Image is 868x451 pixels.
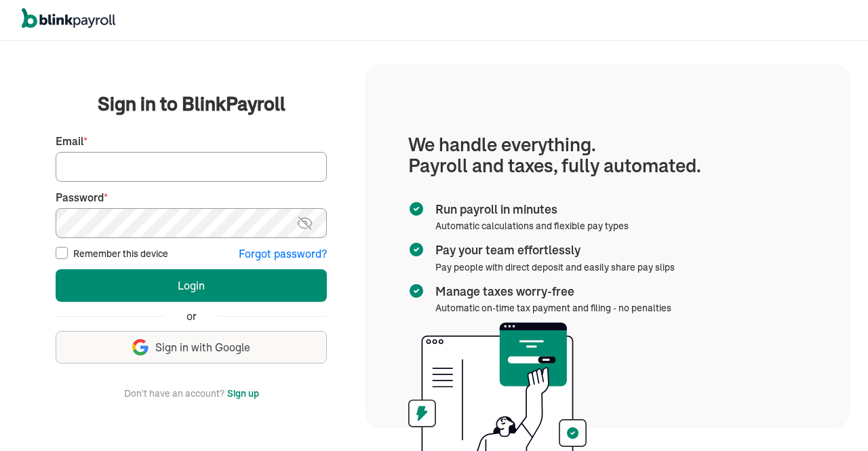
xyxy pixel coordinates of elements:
span: Run payroll in minutes [435,201,623,218]
img: checkmark [408,201,425,217]
span: Automatic on-time tax payment and filing - no penalties [435,302,671,314]
img: eye [296,215,313,231]
span: Sign in with Google [155,340,250,355]
img: google [132,339,149,355]
span: Pay people with direct deposit and easily share pay slips [435,261,675,273]
span: Don't have an account? [124,385,224,401]
img: checkmark [408,283,425,299]
button: Sign in with Google [56,331,327,364]
span: Automatic calculations and flexible pay types [435,220,629,232]
button: Forgot password? [239,246,327,262]
span: Pay your team effortlessly [435,241,669,259]
button: Login [56,269,327,302]
img: logo [22,8,115,28]
h1: We handle everything. Payroll and taxes, fully automated. [408,134,807,176]
input: Your email address [56,152,327,182]
label: Password [56,190,327,205]
button: Sign up [227,385,259,401]
img: checkmark [408,241,425,258]
label: Remember this device [73,247,168,260]
span: Sign in to BlinkPayroll [98,90,285,117]
label: Email [56,134,327,149]
span: Manage taxes worry-free [435,283,666,300]
span: or [186,309,197,324]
